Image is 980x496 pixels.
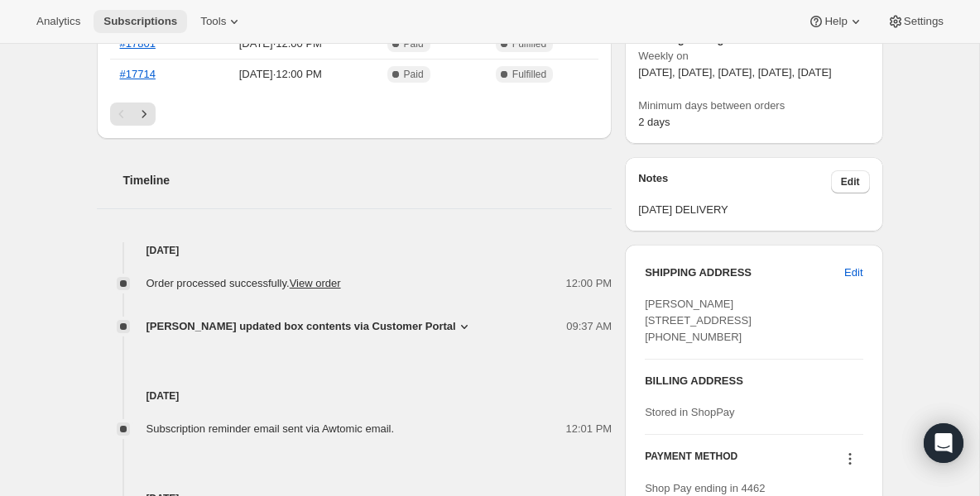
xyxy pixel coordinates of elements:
[645,265,844,281] h3: SHIPPING ADDRESS
[200,15,226,28] span: Tools
[638,66,832,79] span: [DATE], [DATE], [DATE], [DATE], [DATE]
[566,275,612,292] span: 12:00 PM
[512,37,546,50] span: Fulfilled
[638,48,869,64] span: Weekly on
[798,10,873,33] button: Help
[94,10,187,33] button: Subscriptions
[824,15,847,28] span: Help
[290,277,341,289] a: View order
[26,10,90,33] button: Analytics
[103,15,177,28] span: Subscriptions
[147,277,341,289] span: Order processed successfully.
[110,103,599,126] nav: Pagination
[123,172,612,188] h2: Timeline
[36,15,80,28] span: Analytics
[638,170,831,193] h3: Notes
[566,318,612,335] span: 09:37 AM
[147,422,395,435] span: Subscription reminder email sent via Awtomic email.
[512,68,546,81] span: Fulfilled
[638,202,869,218] span: [DATE] DELIVERY
[904,15,944,28] span: Settings
[645,373,862,389] h3: BILLING ADDRESS
[645,298,752,343] span: [PERSON_NAME] [STREET_ADDRESS] [PHONE_NUMBER]
[645,406,734,418] span: Stored in ShopPay
[97,388,612,404] h4: [DATE]
[190,10,252,33] button: Tools
[566,421,612,437] span: 12:01 PM
[834,260,872,286] button: Edit
[120,68,156,80] a: #17714
[97,242,612,259] h4: [DATE]
[645,450,737,472] h3: PAYMENT METHOD
[404,68,424,81] span: Paid
[132,103,156,126] button: Next
[204,66,357,83] span: [DATE] · 12:00 PM
[924,423,963,463] div: Open Intercom Messenger
[147,318,456,335] span: [PERSON_NAME] updated box contents via Customer Portal
[204,36,357,52] span: [DATE] · 12:00 PM
[831,170,870,193] button: Edit
[638,98,869,114] span: Minimum days between orders
[638,116,670,128] span: 2 days
[404,37,424,50] span: Paid
[877,10,954,33] button: Settings
[147,318,473,335] button: [PERSON_NAME] updated box contents via Customer Portal
[844,265,862,281] span: Edit
[841,175,860,188] span: Edit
